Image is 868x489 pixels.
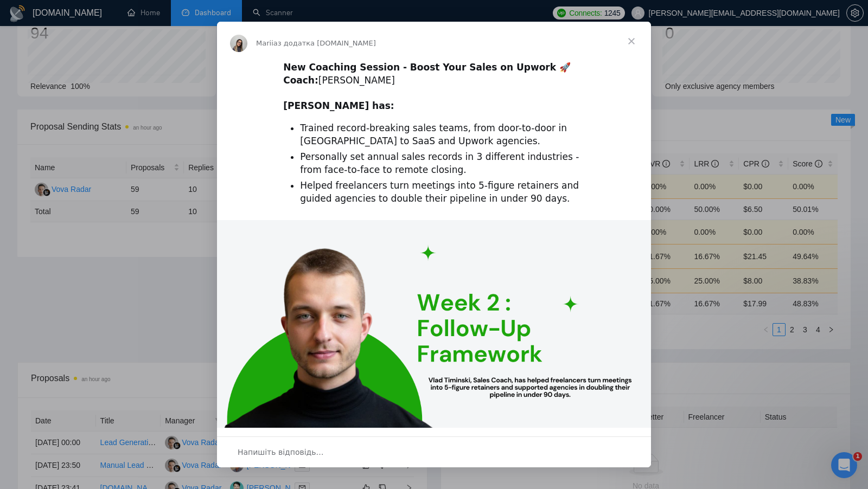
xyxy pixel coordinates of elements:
[300,151,585,177] li: Personally set annual sales records in 3 different industries - from face-to-face to remote closing.
[283,62,571,73] b: New Coaching Session - Boost Your Sales on Upwork 🚀
[278,39,376,47] span: з додатка [DOMAIN_NAME]
[283,75,318,86] b: Coach:
[300,122,585,148] li: Trained record-breaking sales teams, from door-to-door in [GEOGRAPHIC_DATA] to SaaS and Upwork ag...
[300,179,585,205] li: Helped freelancers turn meetings into 5-figure retainers and guided agencies to double their pipe...
[256,39,278,47] span: Mariia
[283,100,394,111] b: [PERSON_NAME] has:
[238,445,324,459] span: Напишіть відповідь…
[612,22,651,61] span: Закрити
[230,35,247,52] img: Profile image for Mariia
[283,61,585,113] div: ​ [PERSON_NAME] ​ ​
[217,436,651,467] div: Відкрити бесіду й відповісти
